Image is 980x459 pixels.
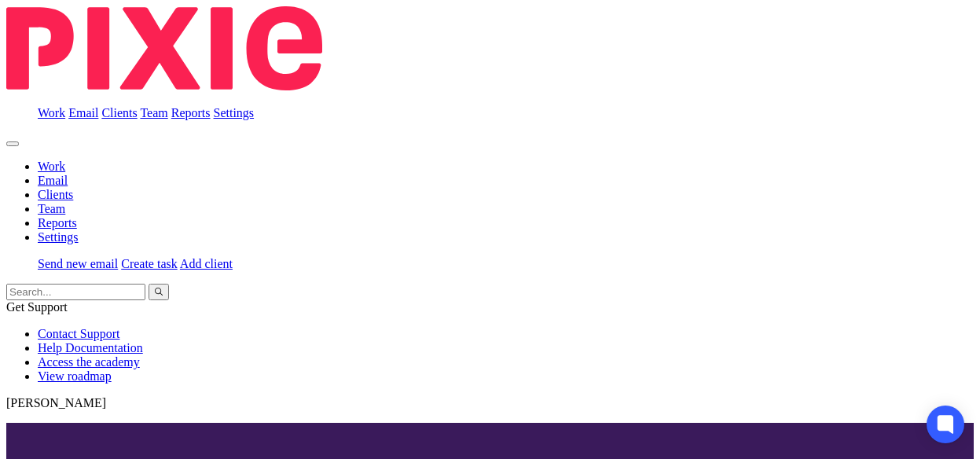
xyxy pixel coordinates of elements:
[38,160,65,173] a: Work
[101,106,137,119] a: Clients
[149,284,169,300] button: Search
[38,188,73,201] a: Clients
[38,202,65,215] a: Team
[121,257,178,270] a: Create task
[38,257,118,270] a: Send new email
[38,355,140,369] a: Access the academy
[6,6,322,90] img: Pixie
[38,106,65,119] a: Work
[6,396,974,410] p: [PERSON_NAME]
[6,284,145,300] input: Search
[38,230,79,244] a: Settings
[38,341,143,354] a: Help Documentation
[38,174,68,187] a: Email
[38,327,119,340] a: Contact Support
[38,369,112,383] a: View roadmap
[214,106,255,119] a: Settings
[68,106,98,119] a: Email
[6,300,68,314] span: Get Support
[180,257,233,270] a: Add client
[171,106,211,119] a: Reports
[140,106,167,119] a: Team
[38,216,77,229] a: Reports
